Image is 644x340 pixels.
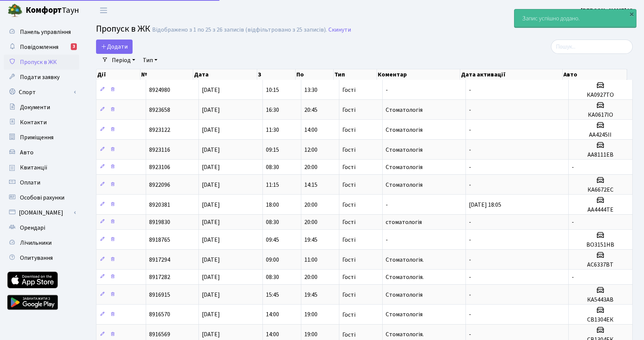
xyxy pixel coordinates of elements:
th: З [257,69,295,80]
span: Стоматологія [386,126,423,134]
span: Квитанції [20,163,47,172]
span: Додати [101,43,128,51]
span: 12:00 [304,146,317,154]
span: Приміщення [20,133,53,142]
h5: AA4245II [572,131,629,139]
span: Гості [342,87,356,93]
span: 14:00 [304,126,317,134]
span: 8916569 [149,331,170,339]
span: - [572,273,574,281]
span: [DATE] [202,126,220,134]
h5: КА6672ЕС [572,186,629,194]
span: 10:15 [266,86,279,94]
span: 11:30 [266,126,279,134]
span: [DATE] [202,218,220,226]
a: Тип [140,54,160,67]
span: 8923658 [149,106,170,114]
h5: ВО3151НВ [572,241,629,249]
span: Стоматологія. [386,256,424,264]
span: 8916915 [149,291,170,299]
span: Стоматологія [386,181,423,189]
span: 20:00 [304,163,317,171]
span: Стоматологія [386,106,423,114]
span: Гості [342,202,356,208]
span: 09:15 [266,146,279,154]
span: 20:00 [304,273,317,281]
span: [DATE] [202,291,220,299]
b: Комфорт [26,4,62,16]
span: 13:30 [304,86,317,94]
a: [DOMAIN_NAME] [4,205,79,220]
span: - [469,291,471,299]
a: Повідомлення3 [4,40,79,55]
span: 14:15 [304,181,317,189]
span: [DATE] [202,311,220,319]
span: Орендарі [20,224,45,232]
span: - [469,331,471,339]
h5: АА8111ЕВ [572,151,629,159]
div: Запис успішно додано. [514,9,636,27]
span: 19:45 [304,236,317,244]
span: [DATE] [202,146,220,154]
span: Подати заявку [20,73,60,81]
a: Документи [4,100,79,115]
span: [DATE] 18:05 [469,201,501,209]
span: стоматологія [386,218,422,226]
span: - [469,106,471,114]
h5: АА4444ТЕ [572,206,629,213]
span: Гості [342,257,356,263]
span: 19:00 [304,331,317,339]
h5: АС6337ВТ [572,261,629,268]
a: Панель управління [4,24,79,40]
span: Гості [342,182,356,188]
span: Пропуск в ЖК [20,58,57,66]
span: 8923106 [149,163,170,171]
span: 18:00 [266,201,279,209]
span: 8924980 [149,86,170,94]
input: Пошук... [551,40,633,54]
span: 08:30 [266,218,279,226]
th: Авто [563,69,627,80]
span: Гості [342,147,356,153]
a: Скинути [328,26,351,34]
span: Стоматологія [386,311,423,319]
a: Подати заявку [4,70,79,85]
th: Дії [96,69,140,80]
span: 20:00 [304,201,317,209]
span: [DATE] [202,256,220,264]
span: - [469,181,471,189]
span: - [469,163,471,171]
span: Стоматологія. [386,331,424,339]
span: Документи [20,103,50,111]
th: Тип [334,69,377,80]
div: Відображено з 1 по 25 з 26 записів (відфільтровано з 25 записів). [152,26,327,34]
span: 8917282 [149,273,170,281]
div: × [628,10,635,18]
span: - [572,163,574,171]
span: - [572,218,574,226]
span: [DATE] [202,331,220,339]
th: № [140,69,193,80]
span: 20:00 [304,218,317,226]
a: Авто [4,145,79,160]
span: [DATE] [202,273,220,281]
h5: СВ1304ЕК [572,316,629,323]
span: - [469,146,471,154]
th: По [296,69,334,80]
a: Пропуск в ЖК [4,55,79,70]
span: [DATE] [202,201,220,209]
span: Гості [342,237,356,243]
span: Гості [342,164,356,170]
span: [DATE] [202,86,220,94]
span: - [469,126,471,134]
span: Пропуск в ЖК [96,22,150,35]
span: 11:00 [304,256,317,264]
h5: КА0617ІО [572,111,629,119]
span: Гості [342,107,356,113]
span: - [469,311,471,319]
span: Стоматологія. [386,273,424,281]
a: Квитанції [4,160,79,175]
span: - [386,236,388,244]
span: [DATE] [202,236,220,244]
span: Повідомлення [20,43,58,51]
